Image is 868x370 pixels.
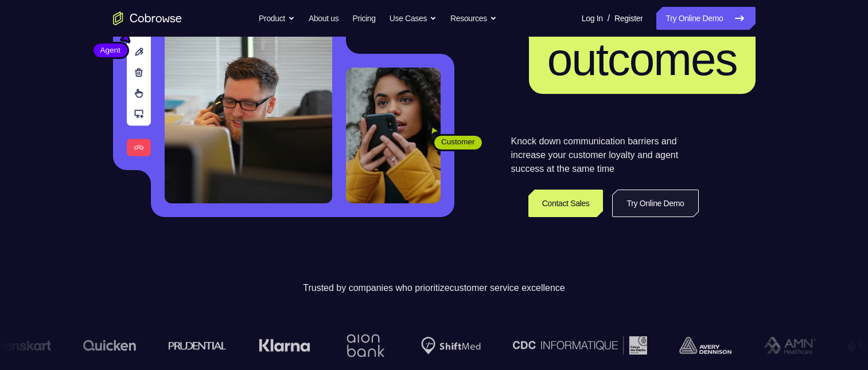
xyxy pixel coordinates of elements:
[612,190,698,217] a: Try Online Demo
[614,7,643,30] a: Register
[677,337,729,354] img: avery-dennison
[511,336,645,354] img: CDC Informatique
[346,68,441,203] img: A customer holding their phone
[528,190,604,217] a: Contact Sales
[450,7,497,30] button: Resources
[259,7,295,30] button: Product
[511,135,699,176] p: Knock down communication barriers and increase your customer loyalty and agent success at the sam...
[390,7,437,30] button: Use Cases
[166,341,224,350] img: prudential
[582,7,603,30] a: Log In
[608,11,610,25] span: /
[309,7,338,30] a: About us
[352,7,375,30] a: Pricing
[256,338,308,352] img: Klarna
[547,34,737,85] span: outcomes
[656,7,755,30] a: Try Online Demo
[450,283,565,293] span: customer service excellence
[113,11,182,25] a: Go to the home page
[340,322,387,369] img: Aion Bank
[419,337,478,355] img: Shiftmed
